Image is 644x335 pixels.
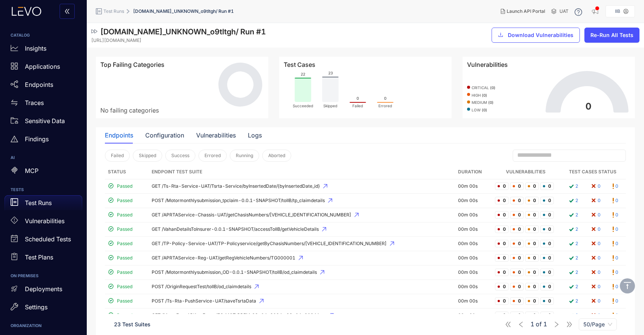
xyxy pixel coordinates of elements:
span: Passed [117,212,132,218]
b: ( 0 ) [482,93,487,97]
span: Skipped [139,153,156,158]
span: medium [472,100,493,105]
a: 0 [590,197,601,205]
span: GET /APRTAService-Chassis-UAT/getChasisNumbers/[VEHICLE_IDENTIFICATION_NUMBER] [152,212,452,218]
span: Passed [117,198,132,203]
span: [DOMAIN_NAME]_UNKNOWN_o9tltgh / Run # 1 [100,27,266,36]
span: Passed [117,241,132,246]
span: Passed [117,227,132,232]
span: 0 [495,283,509,290]
span: 0 [510,225,524,233]
td: 00m 01s [455,309,492,323]
p: MCP [25,167,38,174]
a: 0 [613,297,618,305]
tspan: 22 [301,72,305,76]
span: low [472,108,487,113]
a: Deployments [5,281,82,299]
span: 0 [540,312,554,319]
span: No failing categories [100,107,159,114]
span: 23 Test Suites [114,321,151,327]
span: vertical-align-top [623,281,632,290]
a: Scheduled Tests [5,232,82,250]
a: 2 [567,269,578,276]
span: [DOMAIN_NAME]_UNKNOWN_o9tltgh / Run # 1 [133,9,234,14]
a: 0 [590,283,601,291]
a: 0 [613,269,618,276]
h6: AI [11,156,76,160]
span: Passed [117,255,132,261]
span: 0 [540,182,554,190]
tspan: Failed [352,103,363,108]
span: 1 [543,321,547,328]
p: IIB [615,9,620,14]
div: Logs [248,132,262,139]
td: 00m 00s [455,294,492,309]
span: Top Failing Categories [100,61,164,68]
button: Running [230,150,259,162]
a: 2 [567,254,578,262]
tspan: Succeeded [293,103,313,108]
div: Configuration [145,132,184,139]
p: Findings [25,136,49,142]
span: GET /APRTAService-Reg-UAT/getRegVehicleNumbers/TG000001 [152,255,452,261]
a: 0 [613,312,618,320]
span: 0 [525,211,539,219]
span: 0 [510,197,524,204]
span: 0 [525,225,539,233]
tspan: Errored [378,103,392,108]
span: Vulnerabilities [467,61,508,68]
span: 0 [525,182,539,190]
span: Errored [204,153,221,158]
th: Duration [455,165,492,179]
h6: ORGANIZATION [11,324,76,328]
span: POST /OriginRequestTest/toIIB/od_claimdetails [152,284,452,289]
div: Endpoints [105,132,133,139]
p: Settings [25,304,48,310]
a: 2 [567,197,578,205]
button: Success [165,150,195,162]
span: of [530,321,547,328]
span: 0 [540,283,554,290]
span: 0 [540,297,554,305]
h6: TESTS [11,188,76,192]
span: 0 [495,197,509,204]
span: POST /Ts-Rta-PushService-UAT/saveTsrtaData [152,298,452,304]
button: Errored [198,150,227,162]
span: POST /Motormonthlysubmission_OD-0.0.1-SNAPSHOT/toIIB/od_claimdetails [152,270,452,275]
span: Re-Run All Tests [590,32,633,38]
span: GET /TP-Policy-Service-UAT/TP-Policyservice/getByChasisNumbers/[VEHICLE_IDENTIFICATION_NUMBER] [152,241,452,246]
span: UAT [559,9,569,14]
span: 0 [510,283,524,290]
a: 0 [613,182,618,190]
p: Insights [25,45,46,52]
a: 0 [613,197,618,205]
a: Applications [5,59,82,77]
a: 2 [567,283,578,291]
th: Test Cases Status [560,165,626,179]
a: 0 [590,240,601,248]
a: Traces [5,95,82,113]
span: 0 [540,269,554,276]
span: 0 [510,211,524,219]
span: 0 [525,240,539,247]
b: ( 0 ) [488,100,493,105]
span: Passed [117,298,132,304]
td: 00m 00s [455,251,492,266]
span: 0 [525,297,539,305]
span: Aborted [268,153,285,158]
a: 2 [567,182,578,190]
span: Download Vulnerabilities [508,32,573,38]
span: Running [236,153,253,158]
span: 50/Page [583,319,612,330]
span: 0 [510,182,524,190]
div: Vulnerabilities [196,132,236,139]
a: 2 [567,240,578,248]
span: Passed [117,313,132,318]
span: 0 [495,240,509,247]
span: 0 [510,269,524,276]
td: 00m 00s [455,208,492,222]
span: 0 [495,225,509,233]
span: 0 [525,254,539,262]
span: [URL][DOMAIN_NAME] [91,38,141,43]
a: 0 [590,269,601,276]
